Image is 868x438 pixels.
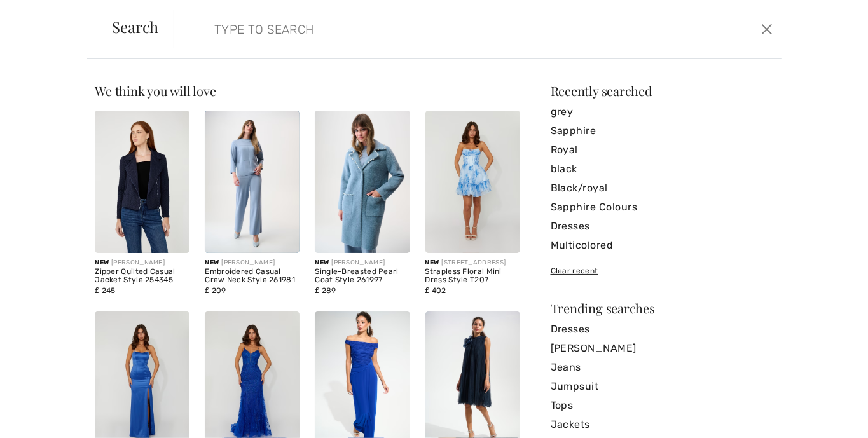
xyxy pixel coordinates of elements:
img: Strapless Floral Mini Dress Style T207. Blue [425,111,520,253]
div: [PERSON_NAME] [95,258,189,268]
img: Single-Breasted Pearl Coat Style 261997. Chambray [315,111,410,253]
a: black [551,160,773,179]
button: Close [757,19,776,39]
div: [PERSON_NAME] [205,258,300,268]
span: New [425,259,439,266]
div: Recently searched [551,85,773,97]
a: Tops [551,396,773,415]
a: Sapphire [551,121,773,140]
span: New [315,259,329,266]
a: Royal [551,140,773,160]
div: Strapless Floral Mini Dress Style T207 [425,268,520,285]
span: ₤ 402 [425,286,446,295]
div: Single-Breasted Pearl Coat Style 261997 [315,268,410,285]
a: grey [551,102,773,121]
a: Sapphire Colours [551,198,773,217]
div: Clear recent [551,265,773,277]
img: Embroidered Casual Crew Neck Style 261981. Chambray [205,111,300,253]
img: Zipper Quilted Casual Jacket Style 254345. Navy [95,111,189,253]
a: Jackets [551,415,773,434]
div: Trending searches [551,302,773,315]
a: Multicolored [551,236,773,255]
a: Jumpsuit [551,377,773,396]
span: We think you will love [95,82,216,99]
a: Dresses [551,320,773,339]
a: Jeans [551,358,773,377]
span: ₤ 245 [95,286,115,295]
a: [PERSON_NAME] [551,339,773,358]
a: Dresses [551,217,773,236]
div: Embroidered Casual Crew Neck Style 261981 [205,268,300,285]
div: Zipper Quilted Casual Jacket Style 254345 [95,268,189,285]
span: New [205,259,219,266]
span: Search [113,19,159,34]
span: Help [29,9,55,20]
input: TYPE TO SEARCH [205,10,619,48]
div: [STREET_ADDRESS] [425,258,520,268]
span: New [95,259,109,266]
span: ₤ 289 [315,286,336,295]
a: Black/royal [551,179,773,198]
div: [PERSON_NAME] [315,258,410,268]
span: ₤ 209 [205,286,226,295]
